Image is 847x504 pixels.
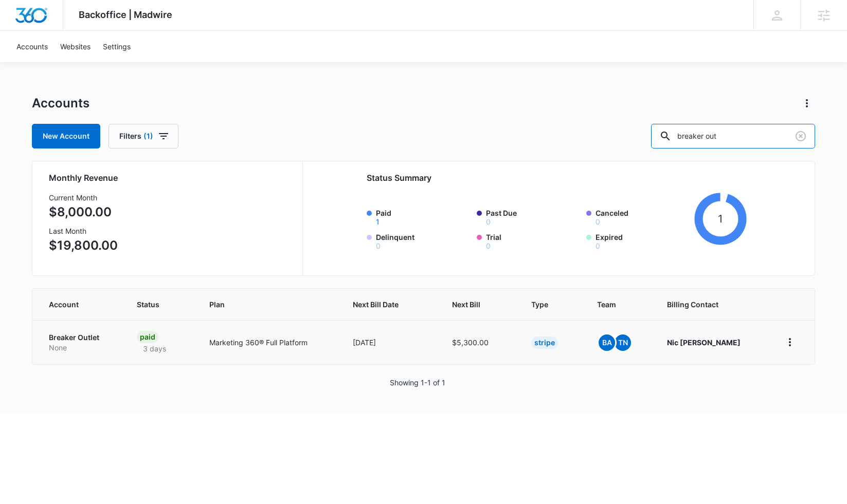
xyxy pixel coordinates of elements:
span: Backoffice | Madwire [79,9,172,20]
span: Next Bill Date [353,299,412,310]
h2: Status Summary [367,172,747,184]
td: [DATE] [340,320,440,364]
span: Plan [209,299,328,310]
span: Account [49,299,97,310]
span: (1) [143,133,153,140]
span: TN [615,334,631,351]
p: 3 days [137,343,172,354]
label: Delinquent [376,232,471,250]
tspan: 1 [718,212,723,225]
p: $8,000.00 [49,203,118,221]
h1: Accounts [32,96,89,111]
h2: Monthly Revenue [49,172,290,184]
label: Past Due [486,208,581,226]
p: Marketing 360® Full Platform [209,337,328,348]
a: Accounts [10,31,54,62]
p: None [49,343,112,353]
button: Clear [792,128,809,144]
label: Canceled [596,208,690,226]
button: Filters(1) [109,124,178,148]
span: Billing Contact [667,299,757,310]
label: Paid [376,208,471,226]
h3: Last Month [49,226,118,236]
span: Type [531,299,557,310]
a: Settings [97,31,137,62]
button: Actions [799,95,815,111]
span: Status [137,299,170,310]
button: Paid [376,218,380,226]
a: Breaker OutletNone [49,332,112,352]
label: Expired [596,232,690,250]
p: Breaker Outlet [49,332,112,343]
span: BA [599,334,615,351]
span: Team [597,299,627,310]
label: Trial [486,232,581,250]
button: home [782,334,798,350]
strong: Nic [PERSON_NAME] [667,338,741,347]
a: New Account [32,124,100,148]
div: Stripe [531,337,558,349]
span: Next Bill [452,299,492,310]
h3: Current Month [49,192,118,203]
p: $19,800.00 [49,236,118,255]
p: Showing 1-1 of 1 [390,377,445,388]
a: Websites [54,31,97,62]
div: Paid [137,331,158,343]
input: Search [651,124,815,148]
td: $5,300.00 [440,320,519,364]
